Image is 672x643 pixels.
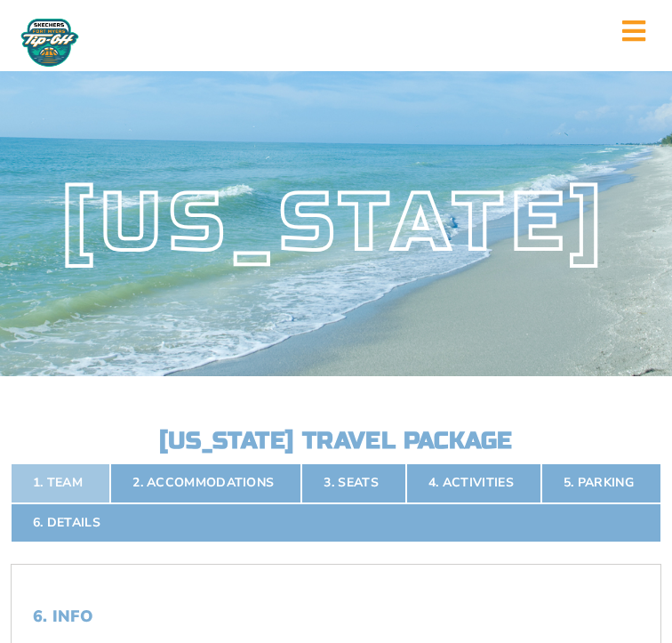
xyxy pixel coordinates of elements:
[301,463,406,502] a: 3. Seats
[11,463,110,502] a: 1. Team
[33,607,639,627] h2: 6. Info
[541,463,661,502] a: 5. Parking
[406,463,541,502] a: 4. Activities
[18,18,82,68] img: Fort Myers Tip-Off
[110,463,301,502] a: 2. Accommodations
[140,430,532,453] h2: [US_STATE] Travel Package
